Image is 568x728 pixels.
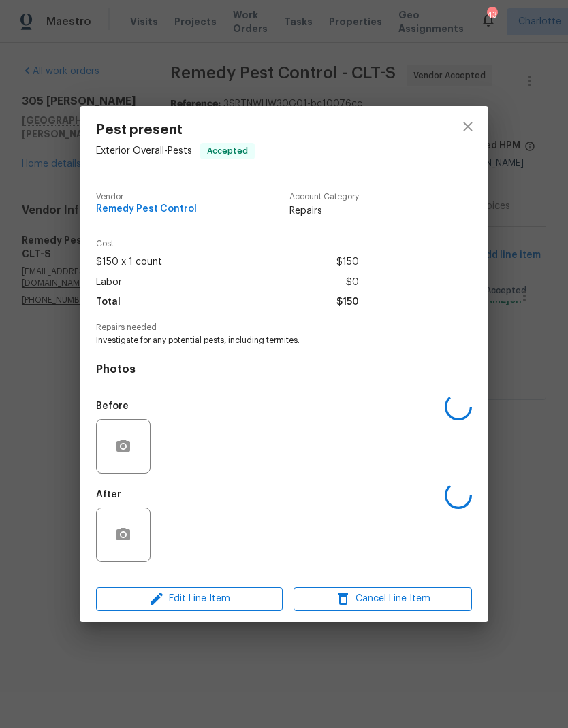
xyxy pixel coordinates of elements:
span: Remedy Pest Control [96,204,197,214]
span: Accepted [202,144,253,158]
div: 43 [487,8,496,22]
span: $0 [346,273,359,293]
button: close [452,110,484,143]
span: Total [96,293,121,312]
span: Exterior Overall - Pests [96,146,192,156]
span: $150 x 1 count [96,252,162,272]
span: Cancel Line Item [298,591,468,608]
span: Cost [96,239,359,248]
span: Investigate for any potential pests, including termites. [96,335,435,346]
h4: Photos [96,363,472,376]
span: Account Category [289,193,359,201]
span: Repairs [289,204,359,218]
span: Repairs needed [96,323,472,332]
button: Cancel Line Item [294,587,472,611]
span: Pest present [96,122,255,137]
span: $150 [336,293,359,312]
span: Edit Line Item [100,591,279,608]
h5: After [96,490,121,499]
h5: Before [96,401,129,411]
span: Vendor [96,193,197,201]
span: Labor [96,273,122,293]
button: Edit Line Item [96,587,283,611]
span: $150 [336,252,359,272]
